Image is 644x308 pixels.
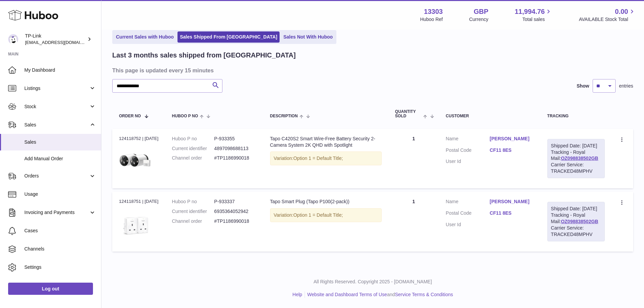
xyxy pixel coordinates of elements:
span: [EMAIL_ADDRESS][DOMAIN_NAME] [25,40,99,45]
dt: Huboo P no [172,136,214,142]
div: Shipped Date: [DATE] [551,143,601,149]
div: Carrier Service: TRACKED48MPHV [551,162,601,174]
div: TP-Link [25,33,86,46]
dt: Channel order [172,218,214,224]
p: All Rights Reserved. Copyright 2025 - [DOMAIN_NAME] [107,279,639,285]
div: Variation: [270,208,382,222]
dt: Channel order [172,155,214,161]
dt: Current identifier [172,208,214,215]
span: Huboo P no [172,114,198,118]
dd: P-933337 [214,198,257,205]
span: Sales [24,139,96,145]
div: Shipped Date: [DATE] [551,206,601,212]
a: Log out [8,283,93,295]
img: internalAdmin-13303@internal.huboo.com [8,34,18,44]
dt: Postal Code [446,210,490,218]
span: 11,994.76 [515,7,545,16]
a: 0.00 AVAILABLE Stock Total [579,7,636,23]
span: Orders [24,173,89,179]
span: 0.00 [615,7,628,16]
a: [PERSON_NAME] [490,198,534,205]
td: 1 [388,129,439,188]
div: Tapo C420S2 Smart Wire-Free Battery Security 2-Camera System 2K QHD with Spotlight [270,136,382,148]
div: Carrier Service: TRACKED48MPHV [551,225,601,238]
strong: 13303 [424,7,443,16]
dt: User Id [446,158,490,165]
span: Usage [24,191,96,197]
dt: Name [446,136,490,144]
h2: Last 3 months sales shipped from [GEOGRAPHIC_DATA] [112,51,296,60]
span: Total sales [522,16,552,23]
span: Option 1 = Default Title; [293,212,343,218]
a: CF11 8ES [490,147,534,153]
span: Quantity Sold [395,110,422,118]
a: OZ098838502GB [561,156,598,161]
li: and [305,291,453,298]
a: Help [292,292,302,297]
dd: P-933355 [214,136,257,142]
div: Tracking [547,114,605,118]
span: Sales [24,122,89,128]
a: Sales Shipped From [GEOGRAPHIC_DATA] [177,31,280,43]
span: entries [619,83,633,89]
div: Tracking - Royal Mail: [547,139,605,178]
a: [PERSON_NAME] [490,136,534,142]
span: My Dashboard [24,67,96,73]
dd: 4897098688113 [214,145,257,152]
label: Show [577,83,589,89]
dd: #TP1186990018 [214,218,257,224]
span: Invoicing and Payments [24,209,89,216]
div: Variation: [270,151,382,165]
dd: 6935364052942 [214,208,257,215]
span: Description [270,114,298,118]
span: Cases [24,228,96,234]
span: Order No [119,114,141,118]
div: 124118752 | [DATE] [119,136,159,142]
div: Tapo Smart Plug (Tapo P100(2-pack)) [270,198,382,205]
img: 420s2-hub_large_20220825035449h-_1.jpg [119,144,153,177]
a: 11,994.76 Total sales [515,7,552,23]
a: Sales Not With Huboo [281,31,335,43]
div: 124118751 | [DATE] [119,198,159,205]
img: Tapo_P100_2pack_1000-1000px__UK__large_1587883115088x_fa54861f-8efc-4898-a8e6-7436161c49a6.jpg [119,207,153,241]
a: Current Sales with Huboo [114,31,176,43]
strong: GBP [474,7,488,16]
div: Huboo Ref [420,16,443,23]
div: Tracking - Royal Mail: [547,202,605,241]
div: Currency [469,16,488,23]
div: Customer [446,114,534,118]
a: Website and Dashboard Terms of Use [307,292,387,297]
dd: #TP1186990018 [214,155,257,161]
a: OZ098838502GB [561,219,598,224]
span: Listings [24,85,89,92]
h3: This page is updated every 15 minutes [112,67,631,74]
span: Settings [24,264,96,270]
a: CF11 8ES [490,210,534,216]
dt: User Id [446,221,490,228]
span: Option 1 = Default Title; [293,156,343,161]
dt: Huboo P no [172,198,214,205]
span: Add Manual Order [24,156,96,162]
span: AVAILABLE Stock Total [579,16,636,23]
dt: Name [446,198,490,207]
span: Stock [24,103,89,110]
td: 1 [388,192,439,251]
span: Channels [24,246,96,252]
a: Service Terms & Conditions [395,292,453,297]
dt: Postal Code [446,147,490,155]
dt: Current identifier [172,145,214,152]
